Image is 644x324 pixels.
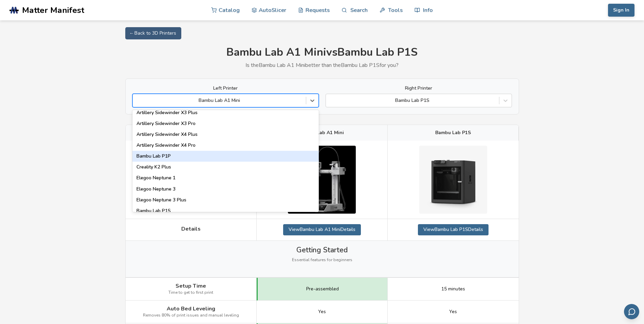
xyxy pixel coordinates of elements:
div: Artillery Sidewinder X4 Plus [132,129,319,140]
div: Creality K2 Plus [132,162,319,173]
span: Time to get to first print [168,290,213,295]
input: Bambu Lab P1S [329,98,331,103]
img: Bambu Lab P1S [419,146,487,214]
span: Yes [318,309,326,314]
span: Essential features for beginners [292,258,352,263]
span: 15 minutes [441,286,465,292]
a: ViewBambu Lab P1SDetails [418,224,489,235]
a: ← Back to 3D Printers [125,27,181,39]
span: Matter Manifest [22,5,84,15]
label: Left Printer [132,86,319,91]
span: Auto Bed Leveling [167,306,215,312]
div: Artillery Sidewinder X3 Pro [132,118,319,129]
div: Elegoo Neptune 3 Plus [132,195,319,205]
span: Yes [449,309,457,314]
label: Right Printer [326,86,512,91]
span: Pre-assembled [306,286,339,292]
p: Is the Bambu Lab A1 Mini better than the Bambu Lab P1S for you? [125,62,519,68]
button: Send feedback via email [624,304,639,319]
span: Bambu Lab A1 Mini [300,130,344,136]
span: Removes 80% of print issues and manual leveling [143,313,239,318]
div: Bambu Lab P1S [132,205,319,216]
input: Bambu Lab A1 MiniPrusa MK4Elegoo CentauriSovol SV04Ender 5 S1Sovol SV06Sovol SV06 PlusElegoo Nept... [136,98,137,103]
span: Bambu Lab P1S [435,130,471,136]
span: Setup Time [176,283,206,289]
div: Bambu Lab P1P [132,151,319,162]
a: ViewBambu Lab A1 MiniDetails [283,224,361,235]
span: Details [181,226,201,232]
button: Sign In [608,4,634,17]
img: Bambu Lab A1 Mini [288,146,356,214]
div: Artillery Sidewinder X3 Plus [132,107,319,118]
div: Elegoo Neptune 3 [132,184,319,195]
div: Elegoo Neptune 1 [132,173,319,183]
h1: Bambu Lab A1 Mini vs Bambu Lab P1S [125,46,519,59]
span: Getting Started [296,246,348,254]
div: Artillery Sidewinder X4 Pro [132,140,319,151]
